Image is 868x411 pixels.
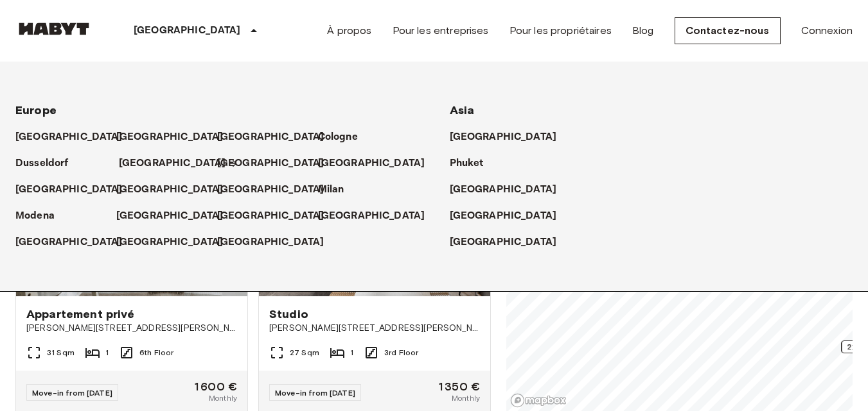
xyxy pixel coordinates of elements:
span: [PERSON_NAME][STREET_ADDRESS][PERSON_NAME][PERSON_NAME] [269,322,480,335]
span: 27 Sqm [290,347,319,358]
span: 1 350 € [439,381,480,392]
span: 1 [105,347,109,358]
a: Milan [318,182,357,197]
span: 6th Floor [139,347,173,358]
span: 1 [350,347,353,358]
a: Cologne [318,130,371,145]
span: Monthly [209,392,237,404]
a: [GEOGRAPHIC_DATA] [15,182,136,197]
p: [GEOGRAPHIC_DATA] [318,156,425,171]
a: Pour les propriétaires [509,23,612,38]
span: Monthly [452,392,480,404]
p: [GEOGRAPHIC_DATA] [119,156,226,171]
img: Habyt [15,22,93,35]
p: Cologne [318,130,358,145]
a: [GEOGRAPHIC_DATA] [15,235,136,250]
p: [GEOGRAPHIC_DATA] [318,208,425,224]
span: [PERSON_NAME][STREET_ADDRESS][PERSON_NAME][PERSON_NAME] [26,322,237,335]
a: Dusseldorf [15,156,82,171]
p: [GEOGRAPHIC_DATA] [217,130,324,145]
span: Move-in from [DATE] [275,388,355,398]
a: Modena [15,208,67,224]
a: [GEOGRAPHIC_DATA] [450,208,570,224]
p: Milan [318,182,344,197]
a: Mapbox logo [510,393,567,408]
p: [GEOGRAPHIC_DATA] [116,235,224,250]
a: [GEOGRAPHIC_DATA] [450,235,570,250]
p: [GEOGRAPHIC_DATA] [450,182,557,197]
p: [GEOGRAPHIC_DATA] [450,235,557,250]
a: [GEOGRAPHIC_DATA] [116,130,236,145]
a: [GEOGRAPHIC_DATA] [318,208,438,224]
span: 31 Sqm [47,347,75,358]
a: [GEOGRAPHIC_DATA] [116,235,236,250]
a: Contactez-nous [675,17,781,44]
a: Pour les entreprises [393,23,489,38]
p: [GEOGRAPHIC_DATA] [116,130,224,145]
p: [GEOGRAPHIC_DATA] [15,235,123,250]
a: [GEOGRAPHIC_DATA] [217,208,337,224]
a: [GEOGRAPHIC_DATA] [116,208,236,224]
p: [GEOGRAPHIC_DATA] [15,182,123,197]
a: [GEOGRAPHIC_DATA] [450,130,570,145]
p: [GEOGRAPHIC_DATA] [116,182,224,197]
a: Phuket [450,156,497,171]
span: Appartement privé [26,306,135,322]
a: [GEOGRAPHIC_DATA] [217,182,337,197]
span: 3rd Floor [384,347,418,358]
a: Blog [632,23,654,38]
a: [GEOGRAPHIC_DATA] [450,182,570,197]
span: Studio [269,306,308,322]
p: [GEOGRAPHIC_DATA] [217,156,324,171]
p: Phuket [450,156,484,171]
p: [GEOGRAPHIC_DATA] [217,208,324,224]
a: À propos [327,23,371,38]
a: [GEOGRAPHIC_DATA] [15,130,136,145]
a: [GEOGRAPHIC_DATA] [217,130,337,145]
p: [GEOGRAPHIC_DATA] [217,235,324,250]
p: Modena [15,208,55,224]
a: [GEOGRAPHIC_DATA] [116,182,236,197]
p: [GEOGRAPHIC_DATA] [217,182,324,197]
p: [GEOGRAPHIC_DATA] [450,208,557,224]
span: Move-in from [DATE] [32,388,112,398]
p: [GEOGRAPHIC_DATA] [116,208,224,224]
p: [GEOGRAPHIC_DATA] [15,130,123,145]
a: [GEOGRAPHIC_DATA] [119,156,239,171]
span: Asia [450,103,475,117]
span: 1 600 € [195,381,237,392]
span: Europe [15,103,57,117]
p: [GEOGRAPHIC_DATA] [450,130,557,145]
a: [GEOGRAPHIC_DATA] [318,156,438,171]
a: [GEOGRAPHIC_DATA] [217,156,337,171]
p: [GEOGRAPHIC_DATA] [134,23,241,38]
a: [GEOGRAPHIC_DATA] [217,235,337,250]
a: Connexion [801,23,853,38]
p: Dusseldorf [15,156,69,171]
